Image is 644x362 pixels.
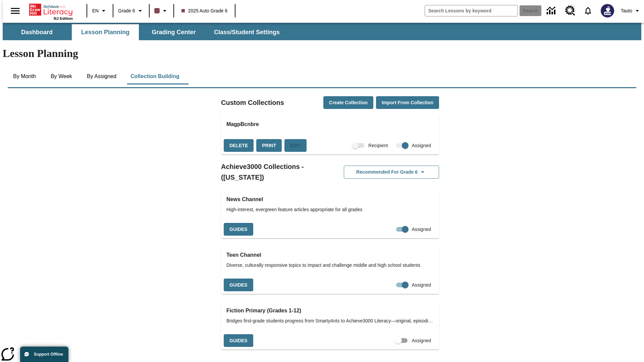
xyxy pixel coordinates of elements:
[214,28,280,36] span: Class/Student Settings
[5,1,25,21] button: Open side menu
[29,2,73,20] div: Home
[224,139,254,152] button: Delete
[45,68,78,84] button: By Week
[224,223,253,236] button: Guides
[597,2,618,19] button: Select a new avatar
[152,5,171,17] button: Class color is dark brown. Change class color
[209,24,285,40] button: Class/Student Settings
[618,5,644,17] button: Profile/Settings
[601,4,614,17] img: Avatar
[3,24,70,40] button: Dashboard
[140,24,207,40] button: Grading Center
[181,7,228,14] span: 2025 Auto Grade 6
[3,24,286,40] div: SubNavbar
[226,206,434,213] span: High-interest, evergreen feature articles appropriate for all grades
[82,68,122,84] button: By Assigned
[152,28,196,36] span: Grading Center
[226,250,434,260] h3: Teen Channel
[226,120,434,129] h3: MagpBcnbre
[579,2,597,19] a: Notifications
[226,317,434,324] span: Bridges first-grade students progress from SmartyAnts to Achieve3000 Literacy—original, episodic ...
[412,282,431,289] span: Assigned
[29,3,73,16] a: Home
[226,262,434,269] span: Diverse, culturally responsive topics to impact and challenge middle and high school students
[256,139,282,152] button: Print, will open in a new window
[323,96,373,109] button: Create Collection
[621,7,632,14] span: Tauto
[125,68,185,84] button: Collection Building
[226,195,434,204] h3: News Channel
[21,28,53,36] span: Dashboard
[543,2,561,20] a: Data Center
[412,337,431,344] span: Assigned
[89,5,111,17] button: Language: EN, Select a language
[425,5,518,16] input: search field
[224,279,253,292] button: Guides
[224,334,253,347] button: Guides
[412,226,431,233] span: Assigned
[54,16,73,20] span: NJ Edition
[412,142,431,149] span: Assigned
[115,5,147,17] button: Grade: Grade 6, Select a grade
[20,347,68,362] button: Support Offline
[221,97,284,108] h2: Custom Collections
[376,96,439,109] button: Import from Collection
[92,7,99,14] span: EN
[368,142,388,149] span: Recipient
[284,139,307,152] div: Because this collection has already started, you cannot change the collection. You can adjust ind...
[3,47,641,60] h1: Lesson Planning
[81,28,129,36] span: Lesson Planning
[8,68,41,84] button: By Month
[34,352,63,357] span: Support Offline
[3,23,641,40] div: SubNavbar
[561,2,579,20] a: Resource Center, Will open in new tab
[226,306,434,315] h3: Fiction Primary (Grades 1-12)
[72,24,139,40] button: Lesson Planning
[344,166,439,179] button: Recommended for Grade 6
[221,161,330,183] h2: Achieve3000 Collections - ([US_STATE])
[118,7,135,14] span: Grade 6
